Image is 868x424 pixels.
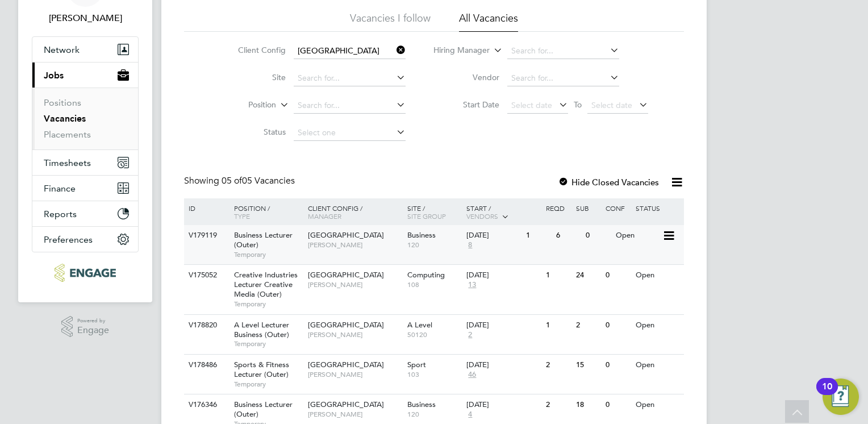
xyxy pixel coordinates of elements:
[294,43,406,59] input: Search for...
[308,211,341,221] span: Manager
[407,211,446,221] span: Site Group
[603,394,632,415] div: 0
[613,225,662,246] div: Open
[350,11,431,32] li: Vacancies I follow
[633,265,682,286] div: Open
[543,198,573,218] div: Reqd
[32,150,138,175] button: Timesheets
[466,400,540,410] div: [DATE]
[44,97,81,108] a: Positions
[573,265,603,286] div: 24
[407,240,461,250] span: 120
[822,386,832,401] div: 10
[633,198,682,218] div: Status
[407,370,461,379] span: 103
[603,355,632,376] div: 0
[186,225,226,246] div: V179119
[591,100,632,110] span: Select date
[543,394,573,415] div: 2
[407,270,445,280] span: Computing
[44,209,77,219] span: Reports
[234,380,302,389] span: Temporary
[407,320,432,330] span: A Level
[234,400,293,419] span: Business Lecturer (Outer)
[633,355,682,376] div: Open
[234,270,298,299] span: Creative Industries Lecturer Creative Media (Outer)
[32,201,138,226] button: Reports
[234,250,302,259] span: Temporary
[220,45,286,55] label: Client Config
[220,72,286,82] label: Site
[583,225,612,246] div: 0
[32,227,138,252] button: Preferences
[44,113,86,124] a: Vacancies
[61,316,110,338] a: Powered byEngage
[573,355,603,376] div: 15
[308,330,402,339] span: [PERSON_NAME]
[32,88,138,149] div: Jobs
[44,70,64,81] span: Jobs
[220,127,286,137] label: Status
[186,315,226,336] div: V178820
[511,100,552,110] span: Select date
[234,230,293,250] span: Business Lecturer (Outer)
[186,394,226,415] div: V176346
[404,198,464,226] div: Site /
[466,370,478,380] span: 46
[407,330,461,339] span: 50120
[558,177,659,188] label: Hide Closed Vacancies
[573,394,603,415] div: 18
[308,360,384,369] span: [GEOGRAPHIC_DATA]
[32,37,138,62] button: Network
[226,198,305,226] div: Position /
[222,175,295,186] span: 05 Vacancies
[633,315,682,336] div: Open
[32,176,138,201] button: Finance
[308,370,402,379] span: [PERSON_NAME]
[459,11,518,32] li: All Vacancies
[308,400,384,409] span: [GEOGRAPHIC_DATA]
[407,230,436,240] span: Business
[407,410,461,419] span: 120
[543,265,573,286] div: 1
[823,379,859,415] button: Open Resource Center, 10 new notifications
[464,198,543,227] div: Start /
[294,70,406,86] input: Search for...
[55,264,115,282] img: ncclondon-logo-retina.png
[44,44,80,55] span: Network
[573,198,603,218] div: Sub
[570,97,585,112] span: To
[308,320,384,330] span: [GEOGRAPHIC_DATA]
[466,321,540,330] div: [DATE]
[234,300,302,309] span: Temporary
[407,360,426,369] span: Sport
[466,240,474,250] span: 8
[32,11,139,25] span: Kerry Baker
[466,231,520,240] div: [DATE]
[308,240,402,250] span: [PERSON_NAME]
[523,225,553,246] div: 1
[434,72,499,82] label: Vendor
[44,129,91,140] a: Placements
[211,99,276,111] label: Position
[573,315,603,336] div: 2
[507,43,619,59] input: Search for...
[543,355,573,376] div: 2
[603,315,632,336] div: 0
[32,264,139,282] a: Go to home page
[32,63,138,88] button: Jobs
[407,280,461,289] span: 108
[466,280,478,290] span: 13
[77,326,109,335] span: Engage
[466,271,540,280] div: [DATE]
[77,316,109,326] span: Powered by
[434,99,499,110] label: Start Date
[294,98,406,114] input: Search for...
[234,360,289,379] span: Sports & Fitness Lecturer (Outer)
[234,211,250,221] span: Type
[603,265,632,286] div: 0
[553,225,583,246] div: 6
[186,355,226,376] div: V178486
[184,175,297,187] div: Showing
[305,198,404,226] div: Client Config /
